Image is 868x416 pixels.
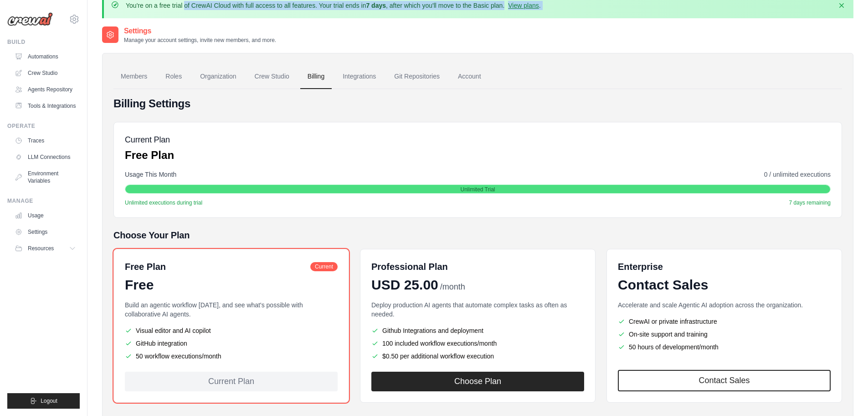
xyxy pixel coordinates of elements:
li: 50 workflow executions/month [125,352,338,361]
div: Build [7,38,80,46]
a: Automations [11,49,80,64]
p: Deploy production AI agents that automate complex tasks as often as needed. [371,300,584,319]
span: Current [310,262,338,271]
h5: Current Plan [125,133,174,146]
button: Resources [11,241,80,256]
li: 100 included workflow executions/month [371,339,584,348]
a: Settings [11,225,80,239]
div: Manage [7,197,80,205]
a: Members [113,64,154,89]
p: Build an agentic workflow [DATE], and see what's possible with collaborative AI agents. [125,300,338,319]
span: Unlimited Trial [460,186,495,193]
p: You're on a free trial of CrewAI Cloud with full access to all features. Your trial ends in , aft... [126,1,541,10]
h2: Settings [124,26,276,37]
div: Free [125,277,338,293]
strong: 7 days [366,2,386,9]
p: Free Plan [125,148,174,163]
h5: Choose Your Plan [113,229,842,242]
h4: Billing Settings [113,96,842,111]
a: Environment Variables [11,166,80,188]
button: Logout [7,393,80,409]
li: $0.50 per additional workflow execution [371,352,584,361]
a: Roles [158,64,189,89]
a: Organization [193,64,243,89]
div: Current Plan [125,372,338,391]
h6: Enterprise [618,260,831,273]
a: View plans [508,2,539,9]
a: Traces [11,133,80,148]
a: LLM Connections [11,150,80,164]
span: Resources [28,245,54,252]
li: GitHub integration [125,339,338,348]
li: Visual editor and AI copilot [125,326,338,335]
span: 0 / unlimited executions [764,170,831,179]
div: Operate [7,122,80,130]
a: Git Repositories [387,64,447,89]
a: Usage [11,208,80,223]
a: Crew Studio [247,64,297,89]
h6: Professional Plan [371,260,448,273]
span: 7 days remaining [789,199,831,206]
a: Billing [300,64,332,89]
a: Crew Studio [11,66,80,80]
span: Logout [41,397,57,405]
button: Choose Plan [371,372,584,391]
li: Github Integrations and deployment [371,326,584,335]
a: Tools & Integrations [11,99,80,113]
p: Accelerate and scale Agentic AI adoption across the organization. [618,300,831,310]
a: Integrations [335,64,383,89]
span: Usage This Month [125,170,176,179]
li: On-site support and training [618,330,831,339]
img: Logo [7,12,53,26]
p: Manage your account settings, invite new members, and more. [124,37,276,44]
li: 50 hours of development/month [618,342,831,352]
a: Account [451,64,488,89]
h6: Free Plan [125,260,166,273]
li: CrewAI or private infrastructure [618,317,831,326]
a: Contact Sales [618,370,831,391]
a: Agents Repository [11,82,80,97]
span: /month [440,281,465,293]
span: USD 25.00 [371,277,438,293]
div: Contact Sales [618,277,831,293]
span: Unlimited executions during trial [125,199,202,206]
